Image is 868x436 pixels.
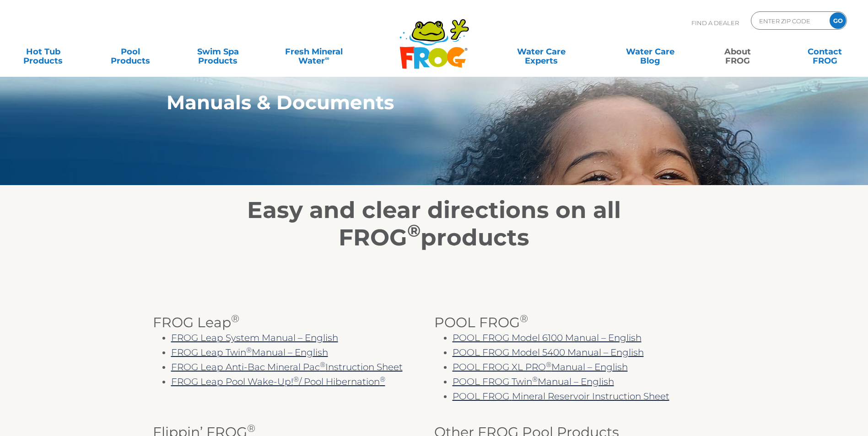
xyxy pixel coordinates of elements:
[434,315,716,330] h3: POOL FROG
[546,360,551,369] sup: ®
[453,376,614,387] a: POOL FROG Twin®Manual – English
[171,332,338,343] a: FROG Leap System Manual – English
[153,197,716,251] h2: Easy and clear directions on all FROG products
[453,362,628,372] a: POOL FROG XL PRO®Manual – English
[97,43,165,61] a: PoolProducts
[246,346,252,354] sup: ®
[380,375,385,383] sup: ®
[703,43,771,61] a: AboutFROG
[293,375,299,383] sup: ®
[453,391,669,402] a: POOL FROGMineral Reservoir Instruction Sheet
[407,220,421,241] sup: ®
[247,422,255,435] sup: ®
[9,43,77,61] a: Hot TubProducts
[325,54,329,62] sup: ∞
[231,312,239,325] sup: ®
[271,43,356,61] a: Fresh MineralWater∞
[171,376,385,387] a: FROG Leap Pool Wake-Up!®/ Pool Hibernation®
[167,91,659,113] h1: Manuals & Documents
[171,362,403,372] a: FROG Leap Anti-Bac Mineral Pac®Instruction Sheet
[520,312,528,325] sup: ®
[153,315,434,330] h3: FROG Leap
[791,43,859,61] a: ContactFROG
[616,43,684,61] a: Water CareBlog
[453,347,644,358] a: POOL FROG Model 5400 Manual – English
[171,347,328,358] a: FROG Leap Twin®Manual – English
[758,14,820,27] input: Zip Code Form
[453,332,642,343] a: POOL FROG Model 6100 Manual – English
[830,12,846,29] input: GO
[320,360,325,369] sup: ®
[184,43,252,61] a: Swim SpaProducts
[691,11,739,34] p: Find A Dealer
[532,375,538,383] sup: ®
[486,43,597,61] a: Water CareExperts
